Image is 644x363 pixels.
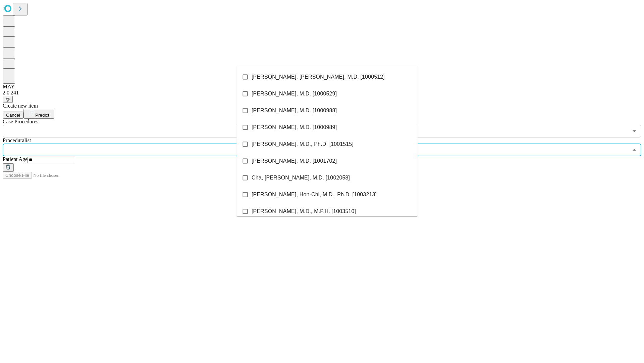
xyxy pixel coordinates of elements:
[23,109,54,119] button: Predict
[5,97,10,102] span: @
[630,145,639,155] button: Close
[3,112,23,119] button: Cancel
[252,123,337,131] span: [PERSON_NAME], M.D. [1000989]
[630,126,639,136] button: Open
[3,156,28,162] span: Patient Age
[3,84,641,90] div: MAY
[252,191,377,199] span: [PERSON_NAME], Hon-Chi, M.D., Ph.D. [1003213]
[6,113,20,118] span: Cancel
[252,140,354,148] span: [PERSON_NAME], M.D., Ph.D. [1001515]
[35,113,49,118] span: Predict
[252,157,337,165] span: [PERSON_NAME], M.D. [1001702]
[252,107,337,115] span: [PERSON_NAME], M.D. [1000988]
[3,103,38,109] span: Create new item
[252,73,385,81] span: [PERSON_NAME], [PERSON_NAME], M.D. [1000512]
[3,96,13,103] button: @
[3,119,38,124] span: Scheduled Procedure
[3,90,641,96] div: 2.0.241
[252,207,356,215] span: [PERSON_NAME], M.D., M.P.H. [1003510]
[252,90,337,98] span: [PERSON_NAME], M.D. [1000529]
[3,137,31,143] span: Proceduralist
[252,174,350,182] span: Cha, [PERSON_NAME], M.D. [1002058]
